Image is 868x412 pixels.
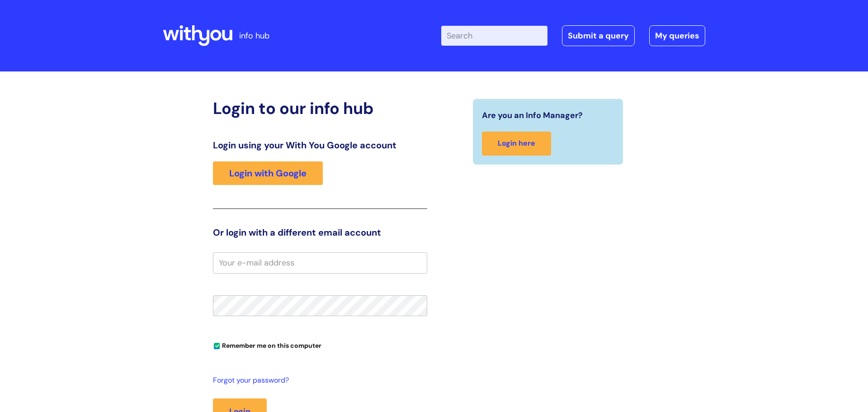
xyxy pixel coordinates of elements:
h2: Login to our info hub [213,99,427,118]
input: Remember me on this computer [214,343,220,349]
h3: Or login with a different email account [213,227,427,238]
label: Remember me on this computer [213,340,321,350]
p: info hub [239,28,269,43]
div: You can uncheck this option if you're logging in from a shared device [213,338,427,352]
a: Submit a query [562,25,635,46]
a: Forgot your password? [213,374,423,387]
a: Login with Google [213,161,323,185]
a: My queries [649,25,705,46]
input: Search [441,26,547,46]
input: Your e-mail address [213,252,427,273]
a: Login here [482,132,551,156]
h3: Login using your With You Google account [213,140,427,151]
span: Are you an Info Manager? [482,108,583,123]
